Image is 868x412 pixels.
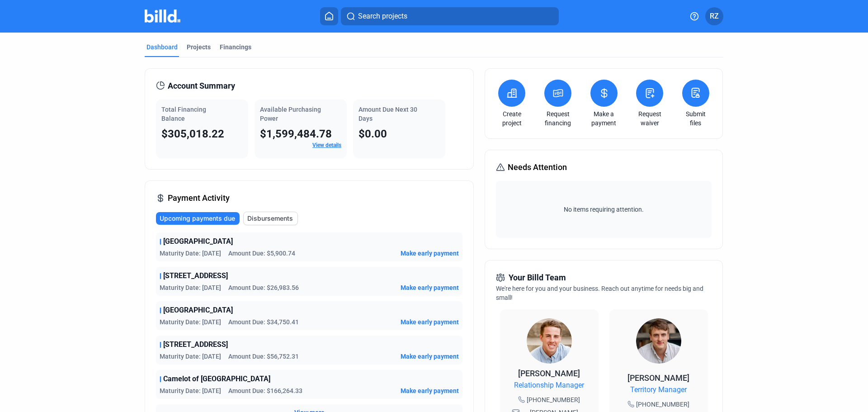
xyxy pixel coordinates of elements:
[228,386,302,395] span: Amount Due: $166,264.33
[160,283,221,292] span: Maturity Date: [DATE]
[228,352,299,361] span: Amount Due: $56,752.31
[527,318,572,364] img: Relationship Manager
[146,43,178,52] div: Dashboard
[161,106,206,122] span: Total Financing Balance
[228,249,295,258] span: Amount Due: $5,900.74
[588,109,620,128] a: Make a payment
[401,283,459,292] button: Make early payment
[514,380,584,391] span: Relationship Manager
[710,11,719,22] span: RZ
[500,205,708,214] span: No items requiring attention.
[163,305,233,316] span: [GEOGRAPHIC_DATA]
[187,43,211,52] div: Projects
[161,128,224,140] span: $305,018.22
[247,214,293,223] span: Disbursements
[156,212,240,225] button: Upcoming payments due
[168,80,235,92] span: Account Summary
[160,249,221,258] span: Maturity Date: [DATE]
[630,384,687,395] span: Territory Manager
[341,7,559,25] button: Search projects
[359,106,417,122] span: Amount Due Next 30 Days
[168,192,230,204] span: Payment Activity
[228,317,299,327] span: Amount Due: $34,750.41
[401,249,459,258] button: Make early payment
[163,236,233,247] span: [GEOGRAPHIC_DATA]
[160,317,221,327] span: Maturity Date: [DATE]
[260,106,321,122] span: Available Purchasing Power
[518,369,580,378] span: [PERSON_NAME]
[542,109,574,128] a: Request financing
[401,352,459,361] button: Make early payment
[358,11,407,22] span: Search projects
[527,395,580,404] span: [PHONE_NUMBER]
[260,128,332,140] span: $1,599,484.78
[509,271,566,284] span: Your Billd Team
[636,400,689,409] span: [PHONE_NUMBER]
[401,317,459,327] button: Make early payment
[160,352,221,361] span: Maturity Date: [DATE]
[243,212,298,225] button: Disbursements
[312,142,341,148] a: View details
[160,386,221,395] span: Maturity Date: [DATE]
[359,128,387,140] span: $0.00
[163,374,270,384] span: Camelot of [GEOGRAPHIC_DATA]
[634,109,665,128] a: Request waiver
[636,318,681,364] img: Territory Manager
[163,270,228,281] span: [STREET_ADDRESS]
[627,373,689,383] span: [PERSON_NAME]
[508,161,567,174] span: Needs Attention
[496,285,703,301] span: We're here for you and your business. Reach out anytime for needs big and small!
[160,214,235,223] span: Upcoming payments due
[705,7,723,25] button: RZ
[163,339,228,350] span: [STREET_ADDRESS]
[228,283,299,292] span: Amount Due: $26,983.56
[496,109,528,128] a: Create project
[220,43,251,52] div: Financings
[401,386,459,395] button: Make early payment
[145,9,180,23] img: Billd Company Logo
[680,109,712,128] a: Submit files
